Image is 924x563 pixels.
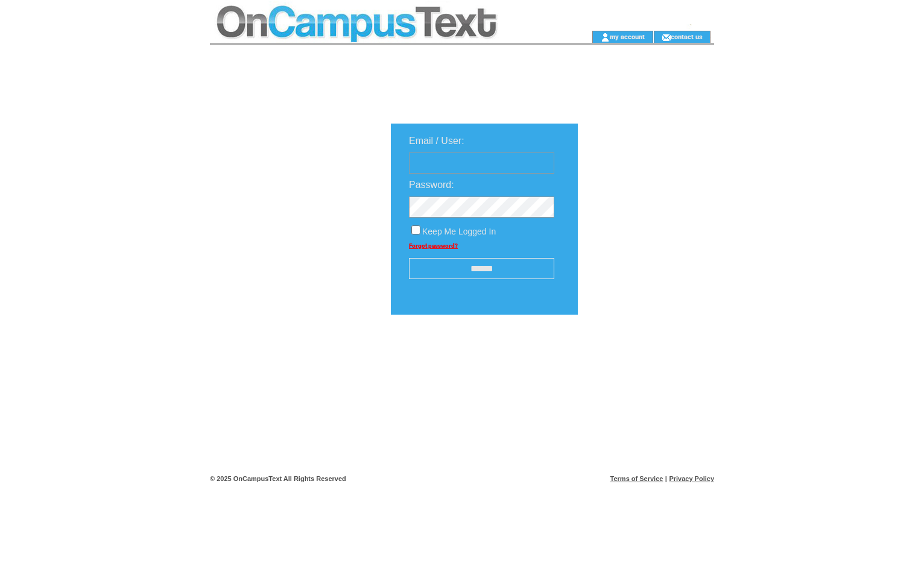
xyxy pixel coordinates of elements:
[662,33,671,42] img: contact_us_icon.gif
[671,33,703,40] a: contact us
[210,475,346,482] span: © 2025 OnCampusText All Rights Reserved
[409,242,458,249] a: Forgot password?
[665,475,667,482] span: |
[422,227,496,236] span: Keep Me Logged In
[613,345,673,360] img: transparent.png
[601,33,610,42] img: account_icon.gif
[409,136,464,146] span: Email / User:
[409,180,454,190] span: Password:
[669,475,714,482] a: Privacy Policy
[610,33,645,40] a: my account
[610,475,663,482] a: Terms of Service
